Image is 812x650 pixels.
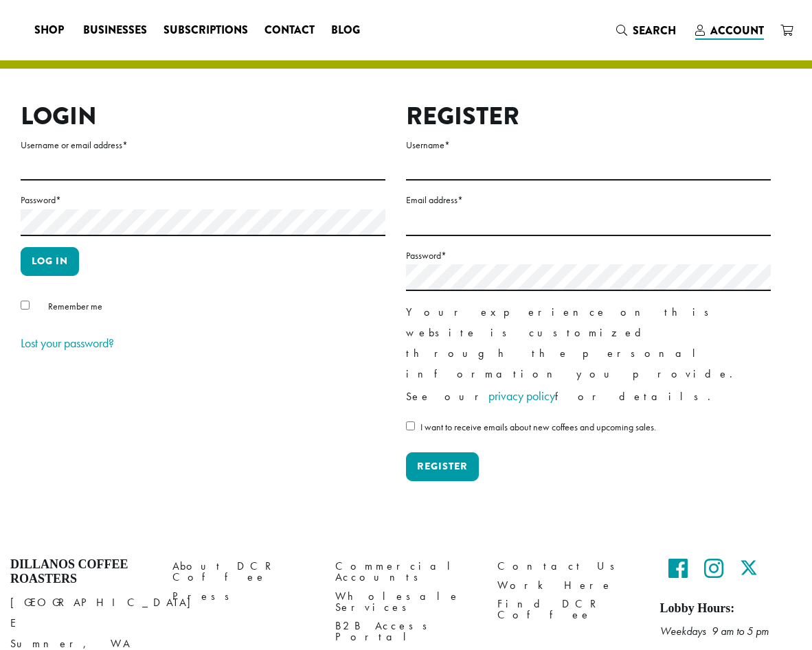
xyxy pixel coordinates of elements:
span: Shop [34,22,64,39]
a: privacy policy [488,388,555,404]
h4: Dillanos Coffee Roasters [10,557,152,587]
span: Blog [331,22,360,39]
label: Password [406,247,771,264]
span: Subscriptions [163,22,248,39]
a: About DCR Coffee [172,557,314,587]
input: I want to receive emails about new coffees and upcoming sales. [406,421,415,430]
a: Contact Us [497,557,639,576]
label: Password [21,191,385,209]
label: Username [406,137,771,154]
span: Contact [264,22,315,39]
span: I want to receive emails about new coffees and upcoming sales. [420,421,656,433]
p: Your experience on this website is customized through the personal information you provide. See o... [406,302,771,408]
button: Log in [21,247,79,276]
a: Search [608,19,687,42]
h2: Login [21,102,385,131]
a: Work Here [497,576,639,594]
span: Account [710,23,764,38]
span: Search [633,23,676,38]
a: Wholesale Services [335,587,477,616]
a: Find DCR Coffee [497,594,639,624]
em: Weekdays 9 am to 5 pm [660,624,769,638]
a: Shop [26,19,75,41]
h2: Register [406,102,771,131]
a: Commercial Accounts [335,557,477,587]
label: Username or email address [21,137,385,154]
a: Lost your password? [21,335,114,351]
span: Remember me [48,300,102,312]
a: B2B Access Portal [335,616,477,646]
a: Press [172,587,314,605]
h5: Lobby Hours: [660,601,802,616]
label: Email address [406,191,771,209]
span: Businesses [83,22,147,39]
button: Register [406,452,479,481]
